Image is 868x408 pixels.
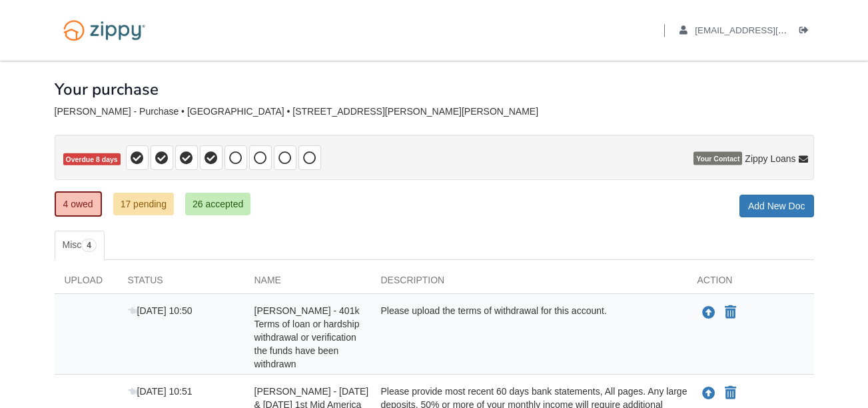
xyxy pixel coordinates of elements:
span: [DATE] 10:51 [128,386,193,397]
a: Misc [55,231,105,260]
h1: Your purchase [55,81,159,98]
span: Your Contact [693,152,742,165]
button: Declare Andrea Reinhart - June & July 2025 1st Mid America CU statements - Transaction history fr... [723,385,737,401]
span: Zippy Loans [745,152,795,165]
a: 17 pending [113,193,174,215]
a: 26 accepted [185,193,250,215]
span: [PERSON_NAME] - 401k Terms of loan or hardship withdrawal or verification the funds have been wit... [254,305,360,369]
a: Add New Doc [739,195,814,217]
span: [DATE] 10:50 [128,305,193,316]
div: Name [244,273,371,293]
button: Upload Andrea Reinhart - June & July 2025 1st Mid America CU statements - Transaction history fro... [701,385,717,402]
div: Action [687,273,814,293]
div: Status [118,273,244,293]
a: 4 owed [55,191,102,217]
span: Overdue 8 days [63,153,121,166]
div: Upload [55,273,118,293]
div: [PERSON_NAME] - Purchase • [GEOGRAPHIC_DATA] • [STREET_ADDRESS][PERSON_NAME][PERSON_NAME] [55,106,814,117]
div: Please upload the terms of withdrawal for this account. [371,304,687,371]
span: andcook84@outlook.com [695,25,847,35]
div: Description [371,273,687,293]
span: 4 [81,239,97,252]
a: Log out [799,25,814,39]
img: Logo [55,13,154,47]
a: edit profile [679,25,848,39]
button: Declare Andrea Reinhart - 401k Terms of loan or hardship withdrawal or verification the funds hav... [723,305,737,321]
button: Upload Andrea Reinhart - 401k Terms of loan or hardship withdrawal or verification the funds have... [701,304,717,321]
